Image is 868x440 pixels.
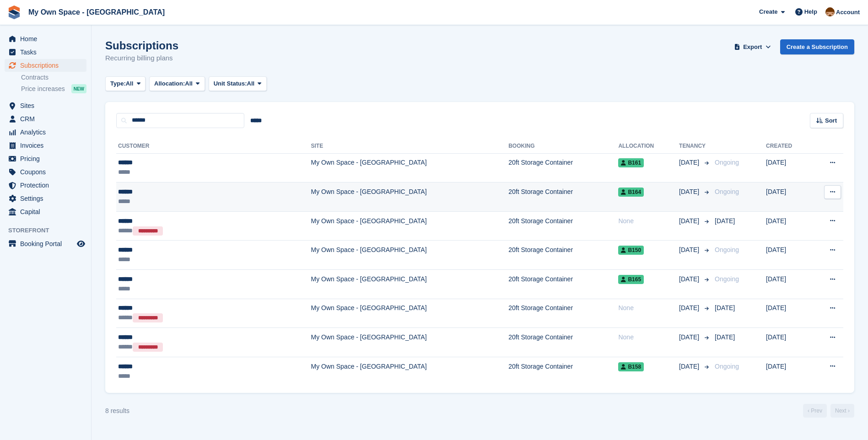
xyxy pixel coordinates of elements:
[21,73,86,82] a: Contracts
[149,76,205,91] button: Allocation: All
[105,53,178,64] p: Recurring billing plans
[618,275,644,284] span: B165
[8,226,91,235] span: Storefront
[5,126,86,139] a: menu
[20,166,75,178] span: Coupons
[105,39,178,52] h1: Subscriptions
[508,299,618,328] td: 20ft Storage Container
[5,139,86,152] a: menu
[20,179,75,192] span: Protection
[311,211,509,241] td: My Own Space - [GEOGRAPHIC_DATA]
[679,333,701,342] span: [DATE]
[743,43,762,52] span: Export
[508,182,618,212] td: 20ft Storage Container
[25,5,168,20] a: My Own Space - [GEOGRAPHIC_DATA]
[20,205,75,218] span: Capital
[20,126,75,139] span: Analytics
[830,404,854,418] a: Next
[618,188,644,197] span: B164
[20,32,75,45] span: Home
[209,76,267,91] button: Unit Status: All
[311,328,509,357] td: My Own Space - [GEOGRAPHIC_DATA]
[618,362,644,371] span: B158
[766,299,810,328] td: [DATE]
[679,274,701,284] span: [DATE]
[311,139,509,154] th: Site
[311,357,509,386] td: My Own Space - [GEOGRAPHIC_DATA]
[679,139,711,154] th: Tenancy
[21,85,65,93] span: Price increases
[715,159,739,166] span: Ongoing
[5,192,86,205] a: menu
[679,245,701,255] span: [DATE]
[679,187,701,197] span: [DATE]
[715,188,739,195] span: Ongoing
[5,179,86,192] a: menu
[154,79,185,88] span: Allocation:
[733,39,773,54] button: Export
[21,84,86,94] a: Price increases NEW
[836,8,860,17] span: Account
[5,166,86,178] a: menu
[766,270,810,299] td: [DATE]
[766,241,810,270] td: [DATE]
[311,153,509,182] td: My Own Space - [GEOGRAPHIC_DATA]
[71,84,86,93] div: NEW
[5,152,86,165] a: menu
[715,217,735,225] span: [DATE]
[825,116,837,125] span: Sort
[247,79,255,88] span: All
[759,7,777,16] span: Create
[5,46,86,59] a: menu
[618,216,679,226] div: None
[715,275,739,283] span: Ongoing
[20,99,75,112] span: Sites
[715,363,739,370] span: Ongoing
[801,404,856,418] nav: Page
[618,333,679,342] div: None
[780,39,854,54] a: Create a Subscription
[7,5,21,19] img: stora-icon-8386f47178a22dfd0bd8f6a31ec36ba5ce8667c1dd55bd0f319d3a0aa187defe.svg
[508,270,618,299] td: 20ft Storage Container
[105,76,146,91] button: Type: All
[715,246,739,253] span: Ongoing
[766,153,810,182] td: [DATE]
[618,139,679,154] th: Allocation
[508,153,618,182] td: 20ft Storage Container
[618,158,644,167] span: B161
[508,328,618,357] td: 20ft Storage Container
[508,357,618,386] td: 20ft Storage Container
[618,246,644,255] span: B150
[679,303,701,313] span: [DATE]
[116,139,311,154] th: Customer
[766,139,810,154] th: Created
[311,299,509,328] td: My Own Space - [GEOGRAPHIC_DATA]
[803,404,827,418] a: Previous
[20,113,75,125] span: CRM
[715,304,735,311] span: [DATE]
[20,139,75,152] span: Invoices
[20,237,75,250] span: Booking Portal
[311,241,509,270] td: My Own Space - [GEOGRAPHIC_DATA]
[679,362,701,371] span: [DATE]
[5,205,86,218] a: menu
[825,7,835,16] img: Paula Harris
[715,333,735,341] span: [DATE]
[618,303,679,313] div: None
[508,139,618,154] th: Booking
[185,79,193,88] span: All
[5,237,86,250] a: menu
[766,211,810,241] td: [DATE]
[311,182,509,212] td: My Own Space - [GEOGRAPHIC_DATA]
[766,357,810,386] td: [DATE]
[679,158,701,167] span: [DATE]
[679,216,701,226] span: [DATE]
[20,59,75,72] span: Subscriptions
[311,270,509,299] td: My Own Space - [GEOGRAPHIC_DATA]
[766,182,810,212] td: [DATE]
[20,152,75,165] span: Pricing
[804,7,817,16] span: Help
[214,79,247,88] span: Unit Status:
[508,211,618,241] td: 20ft Storage Container
[20,46,75,59] span: Tasks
